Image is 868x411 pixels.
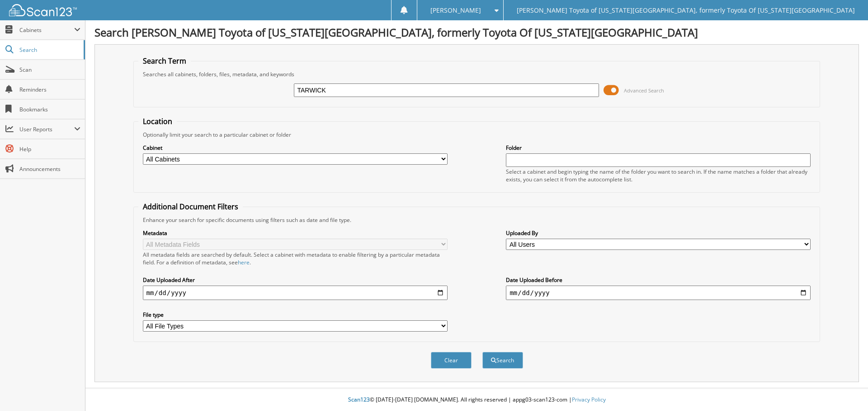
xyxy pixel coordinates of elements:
label: Date Uploaded Before [506,276,811,284]
label: Folder [506,144,811,152]
div: Select a cabinet and begin typing the name of the folder you want to search in. If the name match... [506,168,811,183]
button: Search [482,352,523,369]
span: [PERSON_NAME] Toyota of [US_STATE][GEOGRAPHIC_DATA], formerly Toyota Of [US_STATE][GEOGRAPHIC_DATA] [517,8,855,13]
div: © [DATE]-[DATE] [DOMAIN_NAME]. All rights reserved | appg03-scan123-com | [85,389,868,411]
legend: Additional Document Filters [138,202,243,212]
legend: Search Term [138,56,191,66]
div: Optionally limit your search to a particular cabinet or folder [138,131,816,139]
div: All metadata fields are searched by default. Select a cabinet with metadata to enable filtering b... [143,251,448,266]
span: User Reports [19,125,74,133]
label: Cabinet [143,144,448,152]
input: start [143,286,448,300]
div: Enhance your search for specific documents using filters such as date and file type. [138,216,816,224]
img: scan123-logo-white.svg [9,4,77,16]
div: Searches all cabinets, folders, files, metadata, and keywords [138,70,816,78]
span: [PERSON_NAME] [430,8,481,13]
input: end [506,286,811,300]
span: Reminders [19,86,80,93]
legend: Location [138,116,177,126]
label: Metadata [143,229,448,237]
span: Scan123 [348,396,370,403]
label: Date Uploaded After [143,276,448,284]
span: Help [19,145,80,153]
label: File type [143,311,448,319]
a: Privacy Policy [572,396,606,403]
h1: Search [PERSON_NAME] Toyota of [US_STATE][GEOGRAPHIC_DATA], formerly Toyota Of [US_STATE][GEOGRAP... [94,25,859,40]
span: Advanced Search [624,87,664,94]
label: Uploaded By [506,229,811,237]
span: Cabinets [19,26,74,34]
span: Scan [19,66,80,74]
span: Search [19,46,79,54]
span: Announcements [19,165,80,173]
button: Clear [431,352,472,369]
span: Bookmarks [19,106,80,113]
iframe: Chat Widget [823,368,868,411]
a: here [238,259,250,266]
